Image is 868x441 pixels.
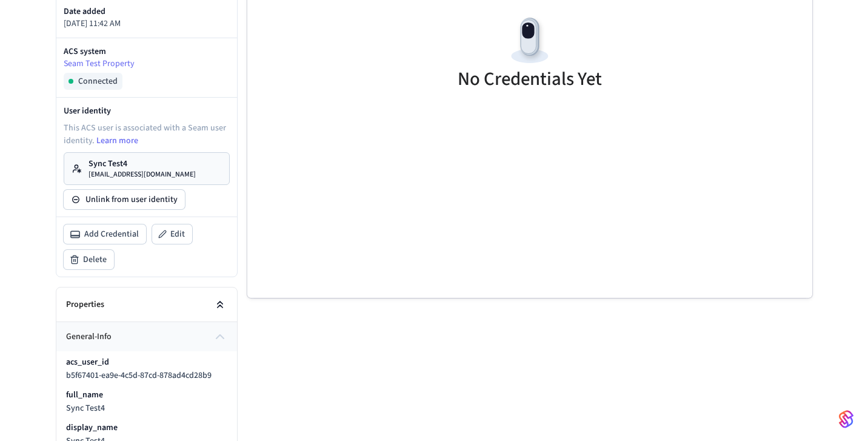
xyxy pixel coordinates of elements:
a: Sync Test4[EMAIL_ADDRESS][DOMAIN_NAME] [64,152,230,185]
span: Add Credential [84,228,139,240]
a: Seam Test Property [64,58,230,70]
p: User identity [64,105,230,117]
button: Add Credential [64,224,146,244]
span: b5f67401-ea9e-4c5d-87cd-878ad4cd28b9 [66,369,212,382]
p: Sync Test4 [88,158,196,170]
p: [DATE] 11:42 AM [64,18,230,30]
button: Delete [64,250,114,269]
h2: Properties [66,298,104,311]
img: SeamLogoGradient.69752ec5.svg [839,409,853,429]
p: This ACS user is associated with a Seam user identity. [64,122,230,147]
p: ACS system [64,45,230,58]
p: display_name [66,422,118,434]
p: full_name [66,389,103,401]
button: general-info [56,322,237,351]
a: Learn more [96,135,138,147]
p: [EMAIL_ADDRESS][DOMAIN_NAME] [88,170,196,180]
span: Sync Test4 [66,402,105,414]
span: general-info [66,331,112,343]
p: acs_user_id [66,356,109,368]
span: Connected [78,75,118,87]
img: Devices Empty State [502,13,557,68]
h5: No Credentials Yet [458,67,602,92]
span: Edit [170,228,185,240]
p: Date added [64,5,230,18]
span: Delete [83,254,107,266]
button: Edit [152,224,192,244]
button: Unlink from user identity [64,190,185,209]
